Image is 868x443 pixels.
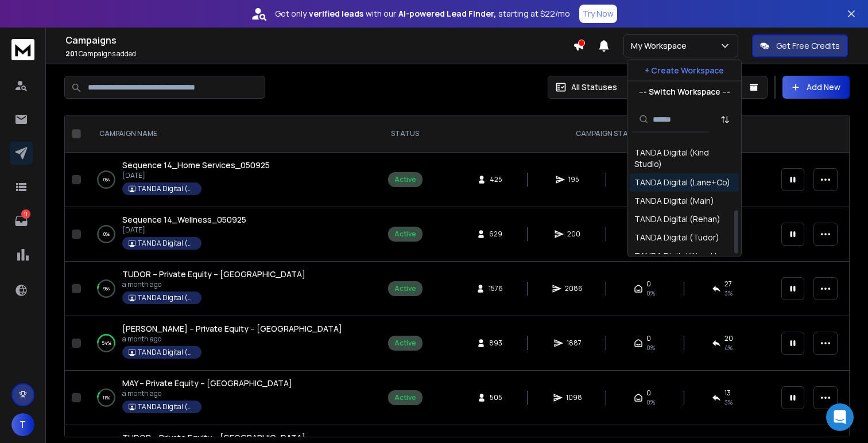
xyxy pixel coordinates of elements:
th: CAMPAIGN STATS [437,115,774,153]
button: Get Free Credits [752,34,848,57]
button: Try Now [579,5,617,23]
span: 0 [646,279,651,289]
span: Sequence 14_Wellness_050925 [122,214,246,225]
p: TANDA Digital (Digital Sip) [138,184,195,193]
div: Active [394,284,416,293]
span: 3 % [724,398,733,407]
p: Get Free Credits [776,40,840,52]
p: Get only with our starting at $22/mo [275,8,570,20]
p: 11 [21,209,30,219]
span: 1576 [489,284,503,293]
span: 893 [489,339,502,348]
p: TANDA Digital (Main) [138,293,195,302]
td: 0%Sequence 14_Wellness_050925[DATE]TANDA Digital (Digital Sip) [86,207,373,262]
p: + Create Workspace [645,65,724,76]
div: TANDA Digital (Rehan) [634,214,720,226]
div: Active [394,393,416,402]
td: 11%MAY – Private Equity – [GEOGRAPHIC_DATA]a month agoTANDA Digital (Main) [86,371,373,425]
p: --- Switch Workspace --- [639,86,730,98]
div: TANDA Digital (Lane+Co) [634,177,730,189]
p: TANDA Digital (Digital Sip) [138,239,195,248]
strong: AI-powered Lead Finder, [398,8,496,20]
p: [DATE] [122,171,270,180]
div: TANDA Digital (Main) [634,196,714,207]
span: TUDOR – Private Equity – [GEOGRAPHIC_DATA] [122,269,305,279]
p: All Statuses [571,81,617,93]
a: [PERSON_NAME] – Private Equity – [GEOGRAPHIC_DATA] [122,323,342,335]
p: 0 % [103,174,110,185]
span: 4 % [724,343,733,352]
div: Open Intercom Messenger [826,403,854,431]
th: CAMPAIGN NAME [86,115,373,153]
span: 195 [568,175,580,184]
p: Campaigns added [65,49,573,59]
button: T [11,413,34,436]
div: Active [394,339,416,348]
a: 11 [10,209,33,232]
span: 200 [567,230,580,239]
span: 0% [646,343,655,352]
h1: Campaigns [65,33,573,47]
p: 54 % [102,337,111,349]
span: 20 [724,334,733,343]
button: + Create Workspace [627,60,741,81]
p: 11 % [103,392,110,403]
p: 9 % [103,283,110,294]
p: TANDA Digital (Main) [138,402,195,411]
span: 13 [724,388,731,398]
strong: verified leads [309,8,363,20]
span: 629 [489,230,502,239]
a: Sequence 14_Wellness_050925 [122,214,246,226]
p: a month ago [122,280,305,289]
p: TANDA Digital (Main) [138,348,195,357]
span: 2086 [565,284,583,293]
a: MAY – Private Equity – [GEOGRAPHIC_DATA] [122,378,292,389]
p: Try Now [583,8,614,20]
div: TANDA Digital (Kind Studio) [634,147,734,170]
span: 0% [646,398,655,407]
span: 1098 [566,393,582,402]
span: MAY – Private Equity – [GEOGRAPHIC_DATA] [122,378,292,388]
span: 0 [646,334,651,343]
p: My Workspace [631,40,691,52]
td: 9%TUDOR – Private Equity – [GEOGRAPHIC_DATA]a month agoTANDA Digital (Main) [86,262,373,316]
span: TUDOR – Private Equity – [GEOGRAPHIC_DATA] [122,432,305,443]
span: 27 [724,279,732,289]
p: [DATE] [122,226,246,235]
span: 1887 [567,339,582,348]
span: Sequence 14_Home Services_050925 [122,160,270,170]
span: 425 [490,175,502,184]
span: 0 [646,388,651,398]
a: TUDOR – Private Equity – [GEOGRAPHIC_DATA] [122,269,305,280]
td: 54%[PERSON_NAME] – Private Equity – [GEOGRAPHIC_DATA]a month agoTANDA Digital (Main) [86,316,373,371]
th: STATUS [373,115,437,153]
div: Active [394,175,416,184]
p: a month ago [122,335,342,344]
div: TANDA Digital (Tudor) [634,232,719,244]
span: 0% [646,289,655,298]
span: 3 % [724,289,733,298]
button: Sort by Sort A-Z [714,108,737,131]
span: 505 [490,393,502,402]
p: a month ago [122,389,292,398]
div: Active [394,230,416,239]
button: Add New [782,76,850,99]
p: 0 % [103,228,110,240]
span: 201 [65,49,77,59]
a: Sequence 14_Home Services_050925 [122,160,270,171]
div: TANDA Digital WarmUp [634,251,722,262]
img: logo [11,39,34,60]
td: 0%Sequence 14_Home Services_050925[DATE]TANDA Digital (Digital Sip) [86,153,373,207]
